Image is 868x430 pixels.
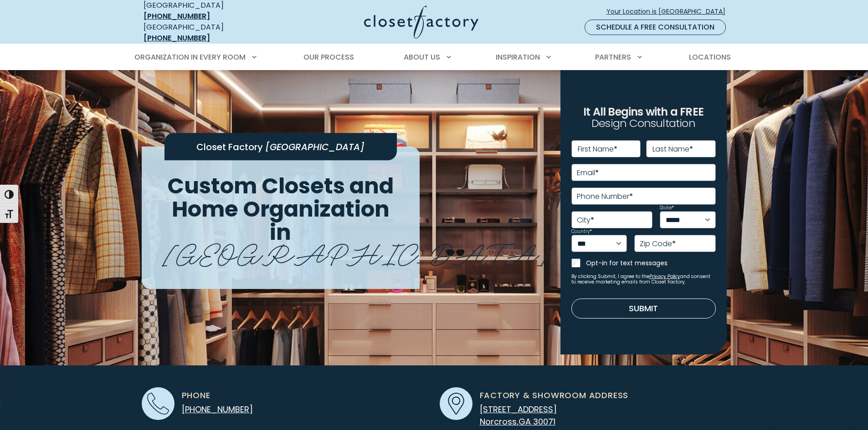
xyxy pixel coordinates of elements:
a: [PHONE_NUMBER] [144,33,210,43]
span: Organization in Every Room [134,52,246,62]
span: [GEOGRAPHIC_DATA] [265,141,365,153]
label: Last Name [652,146,693,153]
label: Zip Code [640,240,676,248]
span: Custom Closets and Home Organization in [167,171,394,247]
span: Norcross [480,416,517,427]
span: Partners [595,52,631,62]
label: Phone Number [577,193,633,200]
span: 30071 [533,416,555,427]
a: Schedule a Free Consultation [585,20,726,35]
small: By clicking Submit, I agree to the and consent to receive marketing emails from Closet Factory. [571,274,716,285]
label: First Name [578,146,617,153]
img: Closet Factory Logo [364,5,478,39]
a: [STREET_ADDRESS] Norcross,GA 30071 [480,404,557,427]
label: Opt-in for text messages [586,258,716,268]
span: [GEOGRAPHIC_DATA] [163,231,552,272]
span: GA [519,416,531,427]
div: [GEOGRAPHIC_DATA] [144,22,276,44]
span: Inspiration [496,52,540,62]
label: State [660,206,674,210]
a: [PHONE_NUMBER] [182,404,253,415]
span: Design Consultation [591,116,695,131]
label: Email [577,169,599,177]
nav: Primary Menu [128,45,740,70]
span: [STREET_ADDRESS] [480,404,557,415]
span: Our Process [303,52,354,62]
a: [PHONE_NUMBER] [144,11,210,21]
a: Your Location is [GEOGRAPHIC_DATA] [606,4,733,20]
a: Privacy Policy [649,273,680,280]
span: Your Location is [GEOGRAPHIC_DATA] [606,7,733,16]
button: Submit [571,298,716,319]
span: Factory & Showroom Address [480,389,629,401]
label: City [577,217,594,224]
label: Country [571,229,592,234]
span: It All Begins with a FREE [583,104,704,119]
span: About Us [404,52,440,62]
span: Closet Factory [196,141,263,153]
span: Locations [689,52,731,62]
span: Phone [182,389,211,401]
